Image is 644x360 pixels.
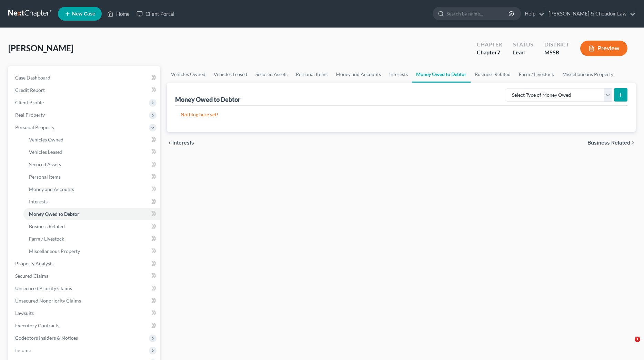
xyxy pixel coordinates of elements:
[29,161,61,167] span: Secured Assets
[544,49,569,56] div: MSSB
[15,261,53,266] span: Property Analysis
[167,140,194,146] button: chevron_left Interests
[15,285,72,291] span: Unsecured Priority Claims
[29,211,79,217] span: Money Owed to Debtor
[513,41,533,49] div: Status
[167,140,172,146] i: chevron_left
[10,84,160,96] a: Credit Report
[558,66,617,83] a: Miscellaneous Property
[23,158,160,171] a: Secured Assets
[23,233,160,245] a: Farm / Livestock
[477,41,502,49] div: Chapter
[332,66,385,83] a: Money and Accounts
[15,347,31,353] span: Income
[29,186,74,192] span: Money and Accounts
[15,273,48,279] span: Secured Claims
[10,295,160,307] a: Unsecured Nonpriority Claims
[587,140,630,146] span: Business Related
[167,66,210,83] a: Vehicles Owned
[15,310,34,316] span: Lawsuits
[385,66,412,83] a: Interests
[10,282,160,295] a: Unsecured Priority Claims
[15,322,59,328] span: Executory Contracts
[210,66,251,83] a: Vehicles Leased
[15,87,45,93] span: Credit Report
[72,11,95,17] span: New Case
[29,149,62,155] span: Vehicles Leased
[587,140,636,146] button: Business Related chevron_right
[471,66,515,83] a: Business Related
[477,49,502,56] div: Chapter
[23,146,160,158] a: Vehicles Leased
[172,140,194,146] span: Interests
[10,257,160,270] a: Property Analysis
[29,174,61,180] span: Personal Items
[292,66,332,83] a: Personal Items
[23,245,160,257] a: Miscellaneous Property
[15,99,44,105] span: Client Profile
[15,112,45,118] span: Real Property
[10,270,160,282] a: Secured Claims
[513,49,533,56] div: Lead
[15,335,78,341] span: Codebtors Insiders & Notices
[23,171,160,183] a: Personal Items
[23,195,160,208] a: Interests
[10,72,160,84] a: Case Dashboard
[515,66,558,83] a: Farm / Livestock
[497,49,500,55] span: 7
[630,140,636,146] i: chevron_right
[29,236,64,242] span: Farm / Livestock
[521,8,544,20] a: Help
[544,41,569,49] div: District
[15,124,54,130] span: Personal Property
[10,307,160,319] a: Lawsuits
[446,7,510,20] input: Search by name...
[29,199,48,204] span: Interests
[10,319,160,332] a: Executory Contracts
[635,337,640,342] span: 1
[580,41,627,56] button: Preview
[545,8,635,20] a: [PERSON_NAME] & Choudoir Law
[29,248,80,254] span: Miscellaneous Property
[412,66,471,83] a: Money Owed to Debtor
[23,134,160,146] a: Vehicles Owned
[15,75,50,81] span: Case Dashboard
[621,337,637,353] iframe: Intercom live chat
[8,43,73,53] span: [PERSON_NAME]
[15,298,81,304] span: Unsecured Nonpriority Claims
[23,220,160,233] a: Business Related
[181,111,622,118] p: Nothing here yet!
[23,183,160,195] a: Money and Accounts
[175,95,242,104] div: Money Owed to Debtor
[133,8,178,20] a: Client Portal
[104,8,133,20] a: Home
[251,66,292,83] a: Secured Assets
[23,208,160,220] a: Money Owed to Debtor
[29,223,65,229] span: Business Related
[29,137,63,142] span: Vehicles Owned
